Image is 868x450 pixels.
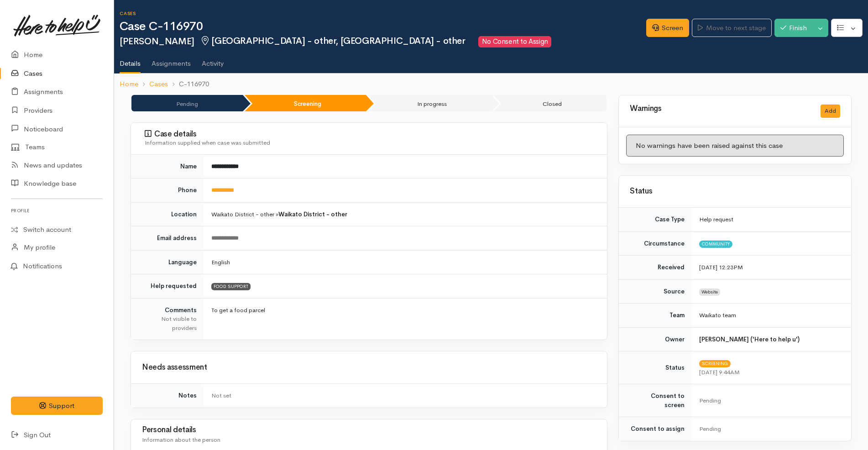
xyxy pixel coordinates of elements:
b: Waikato District - other [278,210,347,218]
td: Help request [692,208,851,231]
td: Consent to assign [619,417,692,441]
a: Assignments [152,47,191,73]
span: Screening [699,360,731,367]
div: Information supplied when case was submitted [145,138,596,147]
td: Team [619,303,692,328]
td: Owner [619,327,692,351]
button: Finish [774,19,813,37]
h3: Needs assessment [142,363,596,372]
button: Add [821,105,840,118]
a: Cases [149,79,168,89]
div: Pending [699,424,840,434]
span: Community [699,241,732,248]
td: Language [131,250,204,274]
td: Phone [131,178,204,203]
button: Support [11,397,103,415]
h3: Personal details [142,426,596,434]
h3: Warnings [630,105,810,113]
div: Pending [699,396,840,405]
div: No warnings have been raised against this case [626,135,844,157]
td: Email address [131,226,204,251]
td: Received [619,256,692,280]
a: Details [120,47,141,74]
span: Waikato District - other » [211,210,347,218]
time: [DATE] 12:23PM [699,263,743,271]
h6: Profile [11,204,103,217]
li: Pending [131,95,243,111]
td: Consent to screen [619,384,692,417]
td: Comments [131,298,204,340]
div: Not visible to providers [142,314,197,332]
li: Screening [245,95,366,111]
td: Circumstance [619,231,692,256]
td: Notes [131,384,204,408]
span: Information about the person [142,436,220,444]
h1: Case C-116970 [120,20,646,33]
span: Website [699,288,720,296]
td: Name [131,155,204,178]
span: Waikato team [699,311,736,319]
a: Home [120,79,138,89]
a: Activity [202,47,224,73]
b: [PERSON_NAME] ('Here to help u') [699,335,800,343]
span: FOOD SUPPORT [211,283,251,290]
span: [GEOGRAPHIC_DATA] - other, [GEOGRAPHIC_DATA] - other [200,35,465,47]
div: [DATE] 9:44AM [699,368,840,377]
td: Case Type [619,208,692,231]
td: Status [619,351,692,384]
td: Source [619,279,692,303]
a: Move to next stage [692,19,771,37]
td: To get a food parcel [204,298,607,340]
td: Help requested [131,274,204,298]
span: No Consent to Assign [478,36,551,47]
li: Closed [493,95,607,111]
h3: Case details [145,130,596,139]
li: C-116970 [168,79,209,89]
td: Location [131,202,204,226]
nav: breadcrumb [114,73,868,95]
li: In progress [368,95,492,111]
h2: [PERSON_NAME] [120,36,646,47]
h3: Status [630,187,840,196]
td: English [204,250,607,274]
h6: Cases [120,11,646,16]
a: Screen [646,19,689,37]
div: Not set [211,391,596,400]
